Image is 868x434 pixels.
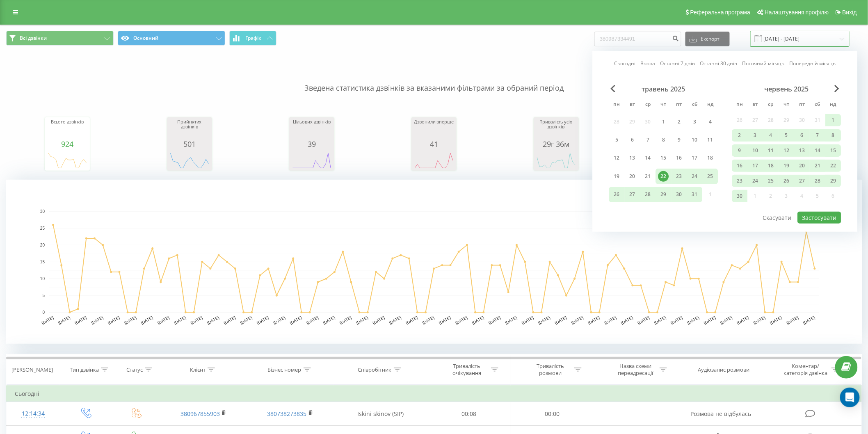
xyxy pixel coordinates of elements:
[797,176,808,186] div: 27
[42,293,45,298] text: 5
[810,160,826,172] div: сб 21 черв 2025 р.
[720,315,733,325] text: [DATE]
[614,59,635,67] a: Сьогодні
[173,315,187,325] text: [DATE]
[674,189,685,200] div: 30
[813,176,823,186] div: 28
[705,116,716,127] div: 4
[594,32,681,46] input: Пошук за номером
[15,406,52,422] div: 12:14:34
[690,189,700,200] div: 31
[658,99,670,111] abbr: четвер
[770,315,783,325] text: [DATE]
[658,171,669,182] div: 22
[640,187,656,202] div: ср 28 трав 2025 р.
[781,363,829,377] div: Коментар/категорія дзвінка
[627,189,638,200] div: 27
[703,114,718,129] div: нд 4 трав 2025 р.
[748,129,763,142] div: вт 3 черв 2025 р.
[735,176,745,186] div: 23
[827,99,840,111] abbr: неділя
[732,129,748,142] div: пн 2 черв 2025 р.
[169,119,210,140] div: Прийнятих дзвінків
[766,145,777,156] div: 11
[291,119,332,140] div: Цільових дзвінків
[797,145,808,156] div: 13
[322,315,336,325] text: [DATE]
[291,140,332,148] div: 39
[732,144,748,157] div: пн 9 черв 2025 р.
[40,243,45,247] text: 20
[413,148,455,173] svg: A chart.
[672,169,687,184] div: пт 23 трав 2025 р.
[742,59,785,67] a: Поточний місяць
[673,99,685,111] abbr: п’ятниця
[732,85,841,93] div: червень 2025
[306,315,319,325] text: [DATE]
[763,144,779,157] div: ср 11 черв 2025 р.
[169,148,210,173] div: A chart.
[627,171,638,182] div: 20
[674,116,685,127] div: 2
[640,151,656,166] div: ср 14 трав 2025 р.
[690,135,700,145] div: 10
[627,135,638,145] div: 6
[732,190,748,202] div: пн 30 черв 2025 р.
[536,148,577,173] svg: A chart.
[781,130,792,141] div: 5
[765,9,829,16] span: Налаштування профілю
[643,153,653,163] div: 14
[40,260,45,264] text: 15
[690,9,751,16] span: Реферальна програма
[672,114,687,129] div: пт 2 трав 2025 р.
[107,315,121,325] text: [DATE]
[795,129,810,142] div: пт 6 черв 2025 р.
[640,132,656,147] div: ср 7 трав 2025 р.
[57,315,71,325] text: [DATE]
[826,144,841,157] div: нд 15 черв 2025 р.
[672,151,687,166] div: пт 16 трав 2025 р.
[766,130,777,141] div: 4
[488,315,501,325] text: [DATE]
[47,148,88,173] svg: A chart.
[405,315,419,325] text: [DATE]
[358,366,392,373] div: Співробітник
[790,59,836,67] a: Попередній місяць
[705,135,716,145] div: 11
[810,144,826,157] div: сб 14 черв 2025 р.
[735,130,745,141] div: 2
[40,209,45,214] text: 30
[798,212,841,224] button: Застосувати
[840,388,860,407] div: Open Intercom Messenger
[691,410,752,418] span: Розмова не відбулась
[781,99,793,111] abbr: четвер
[813,160,823,171] div: 21
[612,153,622,163] div: 12
[47,140,88,148] div: 924
[732,175,748,187] div: пн 23 черв 2025 р.
[797,130,808,141] div: 6
[445,363,489,377] div: Тривалість очікування
[779,160,795,172] div: чт 19 черв 2025 р.
[180,410,220,418] a: 380967855903
[123,315,137,325] text: [DATE]
[748,144,763,157] div: вт 10 черв 2025 р.
[206,315,220,325] text: [DATE]
[795,160,810,172] div: пт 20 черв 2025 р.
[604,315,617,325] text: [DATE]
[422,315,435,325] text: [DATE]
[828,176,839,186] div: 29
[779,175,795,187] div: чт 26 черв 2025 р.
[687,132,703,147] div: сб 10 трав 2025 р.
[6,66,862,94] p: Зведена статистика дзвінків за вказаними фільтрами за обраний період
[753,315,766,325] text: [DATE]
[42,310,45,315] text: 0
[758,212,796,224] button: Скасувати
[157,315,170,325] text: [DATE]
[736,315,750,325] text: [DATE]
[795,144,810,157] div: пт 13 черв 2025 р.
[118,31,225,46] button: Основний
[826,114,841,126] div: нд 1 черв 2025 р.
[763,160,779,172] div: ср 18 черв 2025 р.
